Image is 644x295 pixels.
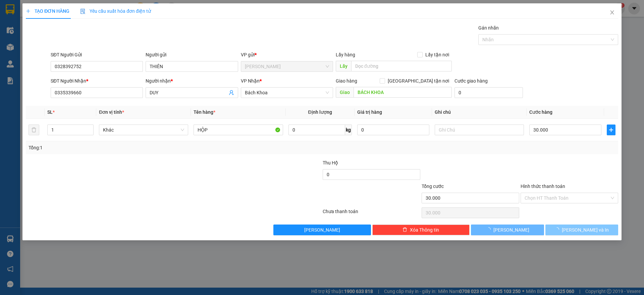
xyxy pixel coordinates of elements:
[229,90,234,95] span: user-add
[323,160,338,165] span: Thu Hộ
[146,77,238,85] div: Người nhận
[336,87,354,98] span: Giao
[336,61,351,71] span: Lấy
[64,6,161,14] div: GH Tận Nơi
[607,127,615,133] span: plus
[29,144,249,151] div: Tổng: 1
[603,3,622,22] button: Close
[103,125,184,135] span: Khác
[6,6,59,21] div: [PERSON_NAME]
[64,6,80,13] span: Nhận:
[432,106,527,119] th: Ghi chú
[245,88,329,98] span: Bách Khoa
[241,78,260,84] span: VP Nhận
[454,87,523,98] input: Cước giao hàng
[26,9,31,13] span: plus
[471,225,544,235] button: [PERSON_NAME]
[304,226,340,234] span: [PERSON_NAME]
[422,184,444,189] span: Tổng cước
[6,6,16,13] span: Gửi:
[241,51,333,58] div: VP gửi
[435,125,524,135] input: Ghi Chú
[607,125,615,135] button: plus
[6,21,59,29] div: TOÀN
[357,109,382,115] span: Giá trị hàng
[336,52,355,57] span: Lấy hàng
[99,109,124,115] span: Đơn vị tính
[554,227,562,232] span: loading
[29,125,39,135] button: delete
[478,25,499,31] label: Gán nhãn
[521,184,565,189] label: Hình thức thanh toán
[351,61,452,71] input: Dọc đường
[336,78,357,84] span: Giao hàng
[454,78,488,84] label: Cước giao hàng
[345,125,352,135] span: kg
[51,77,143,85] div: SĐT Người Nhận
[146,51,238,58] div: Người gửi
[322,208,421,219] div: Chưa thanh toán
[486,227,493,232] span: loading
[493,226,529,234] span: [PERSON_NAME]
[423,51,452,58] span: Lấy tận nơi
[80,8,151,14] span: Yêu cầu xuất hóa đơn điện tử
[545,225,618,235] button: [PERSON_NAME] và In
[273,225,371,235] button: [PERSON_NAME]
[562,226,609,234] span: [PERSON_NAME] và In
[47,109,53,115] span: SL
[64,35,73,42] span: TC:
[529,109,552,115] span: Cước hàng
[308,109,332,115] span: Định lượng
[410,226,439,234] span: Xóa Thông tin
[372,225,470,235] button: deleteXóa Thông tin
[194,125,283,135] input: VD: Bàn, Ghế
[194,109,215,115] span: Tên hàng
[64,14,161,22] div: .
[385,77,452,85] span: [GEOGRAPHIC_DATA] tận nơi
[80,9,86,14] img: icon
[26,8,69,14] span: TẠO ĐƠN HÀNG
[354,87,452,98] input: Dọc đường
[357,125,429,135] input: 0
[51,51,143,58] div: SĐT Người Gửi
[245,61,329,71] span: Gia Kiệm
[64,22,161,31] div: 0907378756
[402,227,407,233] span: delete
[6,29,59,38] div: 0971445712
[609,10,615,15] span: close
[64,31,161,55] span: 20 ĐƯỜNG 6, [GEOGRAPHIC_DATA]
